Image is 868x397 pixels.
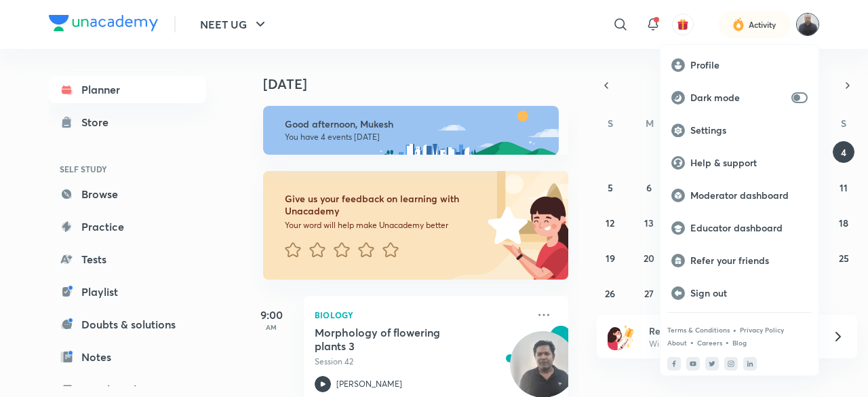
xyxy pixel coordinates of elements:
[667,326,730,334] a: Terms & Conditions
[690,336,694,348] div: •
[690,189,808,202] p: Moderator dashboard
[690,92,786,104] p: Dark mode
[660,179,818,212] a: Moderator dashboard
[660,49,818,81] a: Profile
[660,212,818,244] a: Educator dashboard
[690,254,808,267] p: Refer your friends
[690,222,808,234] p: Educator dashboard
[690,157,808,169] p: Help & support
[660,114,818,147] a: Settings
[660,147,818,179] a: Help & support
[732,324,737,336] div: •
[690,59,808,71] p: Profile
[725,336,730,348] div: •
[667,339,687,347] a: About
[732,339,747,347] a: Blog
[740,326,784,334] a: Privacy Policy
[690,287,808,299] p: Sign out
[660,244,818,277] a: Refer your friends
[690,124,808,136] p: Settings
[697,339,722,347] a: Careers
